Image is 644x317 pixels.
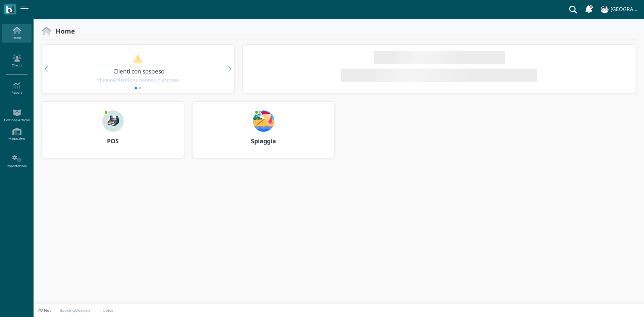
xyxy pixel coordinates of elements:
div: 1 / 2 [42,45,234,93]
a: Impostazioni [2,152,31,171]
h2: Home [51,28,75,35]
a: Clienti [2,52,31,70]
b: Spiaggia [251,137,276,145]
h4: [GEOGRAPHIC_DATA] [610,7,640,12]
a: Clienti con sospeso Vi sono6clienti che hanno un sospeso [55,54,221,83]
img: ... [102,110,124,132]
img: logo [6,6,14,13]
span: Vi sono clienti che hanno un sospeso [97,77,179,83]
div: Previous slide [45,66,48,71]
a: ... POS [42,101,184,166]
h3: Clienti con sospeso [56,68,222,74]
a: ... [GEOGRAPHIC_DATA] [600,1,640,17]
iframe: Help widget launcher [596,296,638,311]
div: Next slide [228,66,231,71]
a: Report [2,79,31,98]
a: Gestione Articoli [2,106,31,125]
img: ... [601,6,608,13]
a: Home [2,24,31,43]
a: Magazzino [2,125,31,144]
a: ... Spiaggia [192,101,335,166]
img: ... [253,110,274,132]
b: POS [107,137,119,145]
b: 6 [113,77,115,83]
